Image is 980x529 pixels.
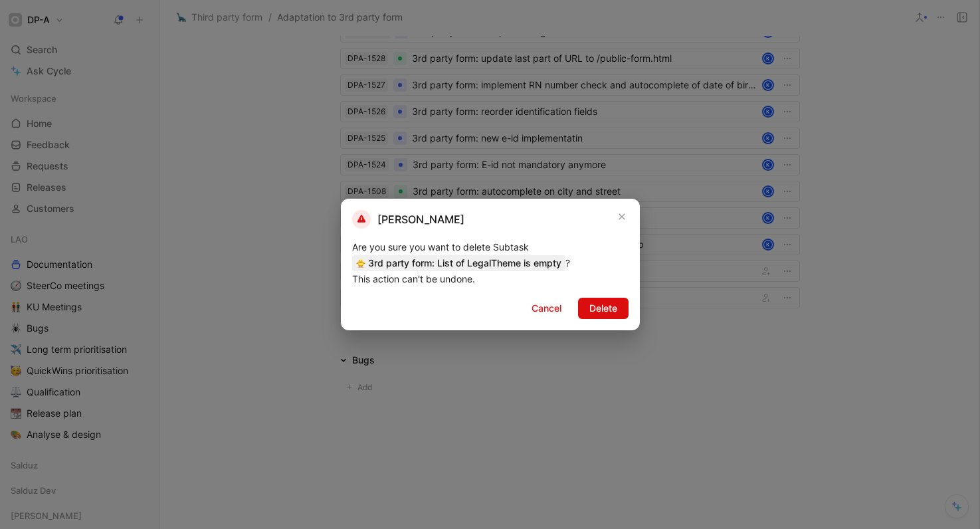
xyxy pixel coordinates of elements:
[520,298,573,319] button: Cancel
[352,255,565,271] span: 3rd party form: List of LegalTheme is empty
[589,300,617,316] span: Delete
[578,298,629,319] button: Delete
[532,300,561,316] span: Cancel
[352,210,464,229] h2: [PERSON_NAME]
[352,239,629,287] div: Are you sure you want to delete Subtask ? This action can't be undone.
[356,259,365,268] img: 🐥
